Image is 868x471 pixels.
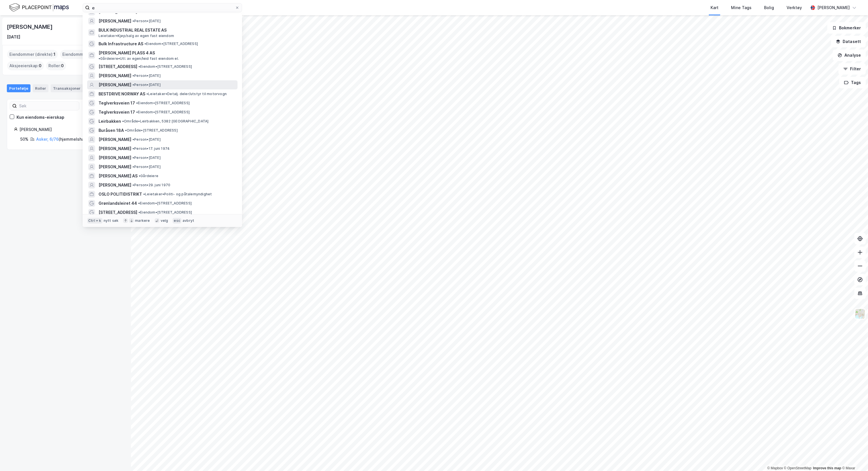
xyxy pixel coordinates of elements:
div: Mine Tags [731,4,752,11]
span: [PERSON_NAME] [99,182,131,189]
div: Roller : [46,61,66,70]
span: Person • [DATE] [132,155,161,160]
span: Område • [STREET_ADDRESS] [125,128,178,133]
div: 50% [20,136,28,143]
button: Bokmerker [827,22,866,34]
span: Eiendom • [STREET_ADDRESS] [138,64,192,69]
span: [PERSON_NAME] PLASS 4 AS [99,50,155,56]
img: Z [855,308,865,319]
span: Eiendom • [STREET_ADDRESS] [138,201,192,206]
input: Søk på adresse, matrikkel, gårdeiere, leietakere eller personer [90,3,235,12]
span: • [139,174,140,178]
div: esc [173,218,181,224]
button: Datasett [831,36,866,47]
span: [PERSON_NAME] [99,81,131,88]
span: • [132,73,134,78]
span: • [125,128,127,132]
span: • [136,110,138,114]
span: Eiendom • [STREET_ADDRESS] [136,110,190,114]
div: Kontrollprogram for chat [840,444,868,471]
span: 0 [61,62,64,69]
span: Leietaker • Detalj. deler/utstyr til motorvogn [146,92,227,96]
span: • [146,92,148,96]
span: Bulk Infrastructure AS [99,40,143,47]
span: Leietaker • Kjøp/salg av egen fast eiendom [99,34,174,38]
span: Person • [DATE] [132,137,161,142]
div: Kart [711,4,718,11]
span: [STREET_ADDRESS] [99,209,137,216]
span: Gårdeiere [139,174,158,178]
span: • [138,64,140,69]
span: Person • 17. juni 1974 [132,146,170,151]
span: Person • [DATE] [132,165,161,169]
span: Person • [DATE] [132,83,161,87]
span: Eiendom • [STREET_ADDRESS] [136,101,190,105]
span: • [132,165,134,169]
div: velg [161,218,168,223]
div: [PERSON_NAME] [19,126,117,133]
span: [PERSON_NAME] AS [99,173,138,179]
span: • [143,192,145,196]
span: • [138,210,140,214]
span: • [136,101,138,105]
a: Asker, 6/76 [36,137,59,142]
div: [PERSON_NAME] [817,4,850,11]
div: Bolig [764,4,774,11]
span: Person • 29. juni 1970 [132,183,170,187]
span: Buråsen 18A [99,127,124,134]
span: Leirbakken [99,118,121,125]
a: OpenStreetMap [784,466,812,470]
span: [PERSON_NAME] [99,154,131,161]
span: Gårdeiere • Utl. av egen/leid fast eiendom el. [99,56,179,61]
div: Verktøy [787,4,802,11]
div: Aksjeeierskap : [7,61,44,70]
div: Ctrl + k [87,218,103,224]
div: [PERSON_NAME] [7,22,54,31]
span: • [132,146,134,151]
span: • [132,183,134,187]
img: logo.f888ab2527a4732fd821a326f86c7f29.svg [9,3,69,13]
span: • [99,56,100,61]
span: Grønlandsleiret 44 [99,200,137,207]
div: ( hjemmelshaver ) [36,136,92,143]
div: Transaksjoner [51,84,90,92]
span: • [132,137,134,142]
span: [PERSON_NAME] [99,136,131,143]
div: Portefølje [7,84,30,92]
span: [PERSON_NAME] [99,72,131,79]
div: Roller [33,84,48,92]
input: Søk [17,102,79,110]
span: [PERSON_NAME] [99,18,131,24]
button: Analyse [833,50,866,61]
span: Leietaker • Politi- og påtalemyndighet [143,192,212,196]
button: Tags [839,77,866,88]
span: 0 [39,62,42,69]
div: Kun eiendoms-eierskap [17,114,64,121]
span: • [122,119,124,123]
div: markere [135,218,150,223]
span: • [144,42,146,46]
div: nytt søk [104,218,119,223]
span: • [132,83,134,87]
div: avbryt [183,218,194,223]
button: Filter [838,63,866,75]
div: Eiendommer (Indirekte) : [60,50,115,59]
span: BESTDRIVE NORWAY AS [99,91,145,97]
a: Mapbox [767,466,783,470]
iframe: Chat Widget [840,444,868,471]
span: 1 [54,51,56,58]
span: Person • [DATE] [132,73,161,78]
div: 1 [82,85,87,91]
span: Teglverksveien 17 [99,109,135,116]
span: • [132,19,134,23]
span: • [132,155,134,160]
div: [DATE] [7,34,20,40]
span: BULK INDUSTRIAL REAL ESTATE AS [99,27,235,34]
span: OSLO POLITIDISTRIKT [99,191,142,198]
a: Improve this map [813,466,841,470]
span: • [138,201,140,205]
span: • [138,10,140,14]
span: Person • [DATE] [132,19,161,23]
span: [PERSON_NAME] [99,145,131,152]
span: Område • Leirbakken, 5382 [GEOGRAPHIC_DATA] [122,119,208,124]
